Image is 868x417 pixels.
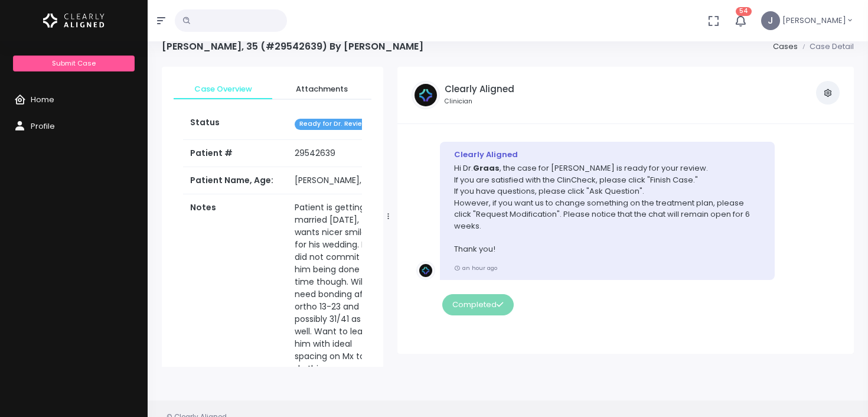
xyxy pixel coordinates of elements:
[43,8,105,33] img: Logo Horizontal
[52,58,96,68] span: Submit Case
[295,119,372,130] span: Ready for Dr. Review
[454,162,761,255] p: Hi Dr. , the case for [PERSON_NAME] is ready for your review. If you are satisfied with the ClinC...
[445,84,514,95] h5: Clearly Aligned
[31,120,55,132] span: Profile
[445,97,514,106] small: Clinician
[183,139,288,167] th: Patient #
[407,133,844,342] div: scrollable content
[183,167,288,194] th: Patient Name, Age:
[473,162,500,174] b: Graas
[288,167,384,194] td: [PERSON_NAME], 35
[31,94,54,105] span: Home
[761,11,780,30] span: J
[773,41,798,52] a: Cases
[183,83,263,95] span: Case Overview
[736,7,752,16] span: 54
[782,15,846,27] span: [PERSON_NAME]
[162,41,423,52] h4: [PERSON_NAME], 35 (#29542639) By [PERSON_NAME]
[798,41,854,53] li: Case Detail
[282,83,361,95] span: Attachments
[162,67,383,367] div: scrollable content
[454,264,497,272] small: an hour ago
[288,140,384,167] td: 29542639
[454,149,761,161] div: Clearly Aligned
[183,109,288,139] th: Status
[13,56,134,71] a: Submit Case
